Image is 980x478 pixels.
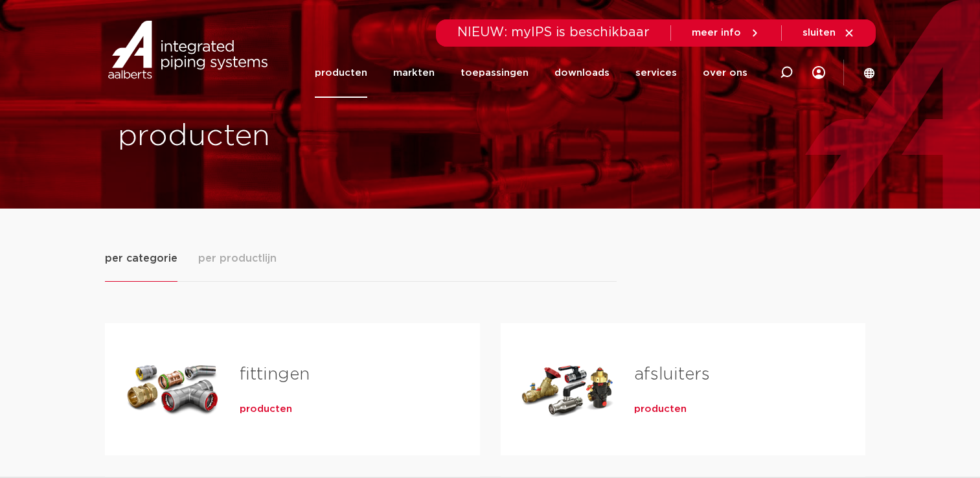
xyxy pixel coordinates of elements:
span: per productlijn [198,251,277,266]
a: downloads [554,48,610,98]
a: services [635,48,677,98]
span: sluiten [803,28,836,38]
span: NIEUW: myIPS is beschikbaar [457,26,650,39]
span: meer info [692,28,741,38]
a: producten [634,403,687,416]
a: producten [315,48,367,98]
h1: producten [118,116,484,157]
a: producten [240,403,292,416]
a: sluiten [803,27,855,39]
a: meer info [692,27,760,39]
a: markten [393,48,435,98]
a: fittingen [240,366,310,383]
a: over ons [703,48,747,98]
nav: Menu [315,48,747,98]
span: per categorie [105,251,177,266]
a: afsluiters [634,366,710,383]
a: toepassingen [461,48,529,98]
